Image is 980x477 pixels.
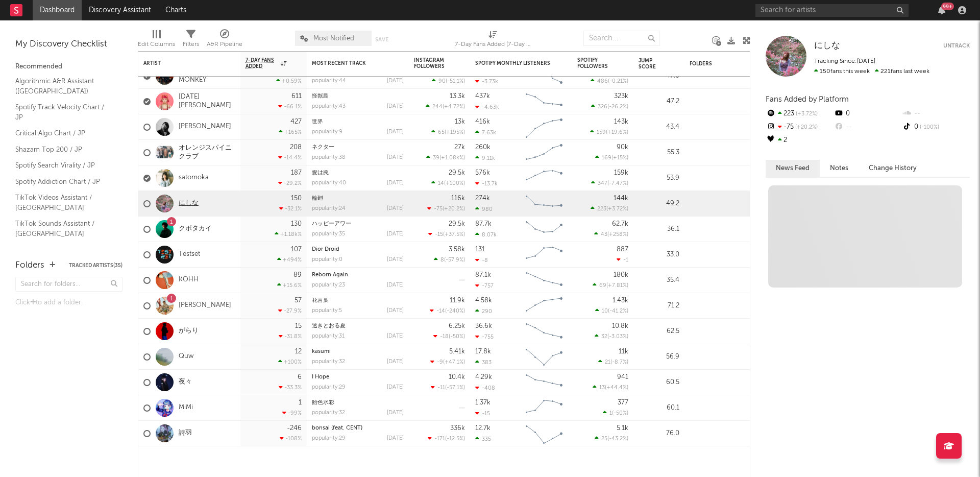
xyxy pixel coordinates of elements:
div: ( ) [434,256,465,263]
div: 60.1 [639,402,679,414]
a: [PERSON_NAME] [179,301,231,310]
div: Most Recent Track [312,60,388,66]
a: 飴色水彩 [312,400,334,406]
span: +195 % [446,130,463,135]
svg: Chart title [521,89,567,114]
div: 62.7k [612,221,628,227]
div: Filters [183,26,199,55]
a: 詩羽 [179,429,192,438]
span: -57.9 % [446,257,463,263]
button: Save [375,37,388,42]
div: [DATE] [387,155,404,160]
div: 416k [475,118,490,125]
a: 花言葉 [312,298,329,303]
div: [DATE] [387,333,404,339]
div: -66.1 % [278,103,302,110]
div: ( ) [430,307,465,314]
a: [DATE] [PERSON_NAME] [179,93,235,110]
span: 347 [598,181,607,186]
span: -41.2 % [609,308,627,314]
div: Instagram Followers [414,57,450,69]
div: 13.3k [450,93,465,100]
input: Search for artists [755,4,909,17]
div: ( ) [432,78,465,84]
div: [DATE] [387,206,404,211]
span: 223 [597,206,606,212]
div: 89 [293,272,302,278]
div: Recommended [15,61,122,73]
span: -75 [434,206,443,212]
div: 35.4 [639,274,679,287]
div: 9.11k [475,155,495,161]
div: 941 [617,374,628,380]
div: ( ) [431,129,465,135]
div: ( ) [426,103,465,110]
div: 116k [451,195,465,202]
a: オレンジスパイニクラブ [179,144,235,161]
svg: Chart title [521,217,567,242]
div: 29.5k [449,221,465,227]
div: popularity: 44 [312,78,346,84]
span: +19.6 % [607,130,627,135]
span: +44.4 % [606,385,627,391]
span: +3.72 % [794,111,818,117]
div: [DATE] [387,257,404,263]
div: 43.4 [639,121,679,133]
div: 33.0 [639,249,679,261]
a: Critical Algo Chart / JP [15,128,112,139]
div: 60.5 [639,376,679,389]
span: にしな [814,41,840,50]
a: [PERSON_NAME] [179,123,231,131]
a: 怪獣島 [312,93,329,99]
div: 49.2 [639,198,679,210]
a: Testset [179,250,200,259]
div: 107 [291,246,302,253]
div: Click to add a folder. [15,297,122,309]
span: -100 % [918,125,939,130]
a: Dior Droid [312,247,339,252]
div: popularity: 5 [312,308,342,314]
div: A&R Pipeline [207,26,242,55]
div: 290 [475,308,492,315]
div: [DATE] [387,308,404,314]
div: 7-Day Fans Added (7-Day Fans Added) [455,26,531,55]
div: -4.63k [475,104,499,110]
span: 10 [602,308,608,314]
span: +7.81 % [608,283,627,289]
span: 150 fans this week [814,68,870,75]
div: [DATE] [387,180,404,186]
div: Dior Droid [312,247,404,252]
span: +20.2 % [794,125,818,130]
div: 90k [617,144,628,151]
span: 221 fans last week [814,68,929,75]
span: -0.21 % [609,79,627,84]
div: ( ) [594,231,628,237]
span: +15 % [613,155,627,161]
div: 愛は罠 [312,170,404,176]
svg: Chart title [521,114,567,140]
div: 10.4k [449,374,465,380]
div: 427 [290,118,302,125]
div: ( ) [595,307,628,314]
div: 47.2 [639,96,679,108]
div: -14.4 % [278,154,302,161]
button: Untrack [943,41,970,51]
div: -3.73k [475,78,498,85]
div: -99 % [282,410,302,416]
div: 576k [475,170,490,176]
div: 87.7k [475,221,492,227]
div: 980 [475,206,493,212]
span: +3.72 % [608,206,627,212]
div: -- [902,107,970,121]
div: ( ) [593,282,628,289]
svg: Chart title [521,370,567,395]
div: -8 [475,257,488,264]
div: 187 [291,170,302,176]
div: [DATE] [387,385,404,390]
svg: Chart title [521,242,567,268]
div: Artist [143,60,220,66]
div: 8.07k [475,231,497,238]
div: ( ) [428,231,465,237]
a: ネクター [312,145,334,150]
div: 208 [290,144,302,151]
